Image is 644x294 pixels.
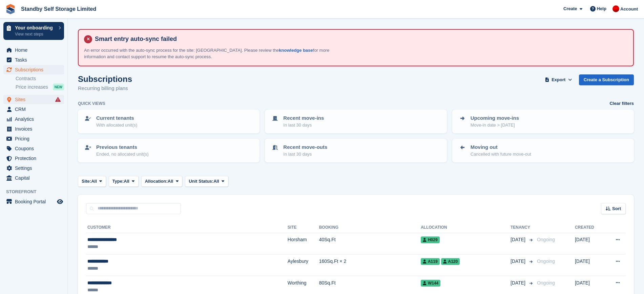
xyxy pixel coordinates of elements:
[56,198,64,206] a: Preview store
[15,105,56,114] span: CRM
[16,75,64,82] a: Contracts
[112,178,124,185] span: Type:
[15,173,56,183] span: Capital
[3,105,64,114] a: menu
[3,173,64,183] a: menu
[3,45,64,55] a: menu
[15,25,55,30] p: Your onboarding
[3,154,64,163] a: menu
[15,114,56,124] span: Analytics
[3,114,64,124] a: menu
[92,35,628,43] h4: Smart entry auto-sync failed
[441,258,460,265] span: A120
[15,31,55,37] p: View next steps
[78,74,132,84] h1: Subscriptions
[544,74,574,86] button: Export
[471,151,531,158] p: Cancelled with future move-out
[91,178,97,185] span: All
[15,154,56,163] span: Protection
[16,84,48,90] span: Price increases
[620,6,638,13] span: Account
[3,65,64,74] a: menu
[15,65,56,74] span: Subscriptions
[266,110,446,133] a: Recent move-ins In last 30 days
[15,95,56,104] span: Sites
[511,222,534,233] th: Tenancy
[3,134,64,143] a: menu
[575,222,604,233] th: Created
[537,258,555,264] span: Ongoing
[283,114,324,122] p: Recent move-ins
[82,178,91,185] span: Site:
[288,222,319,233] th: Site
[421,258,440,265] span: A119
[96,114,137,122] p: Current tenants
[16,83,64,91] a: Price increases NEW
[609,100,634,107] a: Clear filters
[15,45,56,55] span: Home
[185,176,228,187] button: Unit Status: All
[78,85,132,92] p: Recurring billing plans
[575,233,604,254] td: [DATE]
[6,188,67,195] span: Storefront
[15,55,56,65] span: Tasks
[288,254,319,276] td: Aylesbury
[15,144,56,153] span: Coupons
[283,151,327,158] p: In last 30 days
[86,222,288,233] th: Customer
[511,258,527,265] span: [DATE]
[3,163,64,173] a: menu
[78,100,105,107] h6: Quick views
[319,233,421,254] td: 40Sq.Ft
[471,114,519,122] p: Upcoming move-ins
[213,178,219,185] span: All
[141,176,183,187] button: Allocation: All
[552,76,565,83] span: Export
[96,143,149,151] p: Previous tenants
[319,254,421,276] td: 160Sq.Ft × 2
[79,139,259,162] a: Previous tenants Ended, no allocated unit(s)
[3,95,64,104] a: menu
[612,5,619,12] img: Aaron Winter
[84,47,338,60] p: An error occurred with the auto-sync process for the site: [GEOGRAPHIC_DATA]. Please review the f...
[453,110,633,133] a: Upcoming move-ins Move-in date > [DATE]
[537,237,555,242] span: Ongoing
[15,197,56,206] span: Booking Portal
[266,139,446,162] a: Recent move-outs In last 30 days
[288,233,319,254] td: Horsham
[471,143,531,151] p: Moving out
[145,178,168,185] span: Allocation:
[612,205,621,212] span: Sort
[55,97,61,102] i: Smart entry sync failures have occurred
[537,280,555,286] span: Ongoing
[124,178,129,185] span: All
[79,110,259,133] a: Current tenants With allocated unit(s)
[563,5,577,12] span: Create
[3,144,64,153] a: menu
[579,74,634,86] a: Create a Subscription
[96,151,149,158] p: Ended, no allocated unit(s)
[575,254,604,276] td: [DATE]
[421,280,440,287] span: W144
[78,176,106,187] button: Site: All
[279,48,313,53] a: knowledge base
[597,5,606,12] span: Help
[421,222,511,233] th: Allocation
[511,236,527,243] span: [DATE]
[18,3,99,15] a: Standby Self Storage Limited
[421,236,440,243] span: H029
[283,143,327,151] p: Recent move-outs
[96,122,137,129] p: With allocated unit(s)
[53,84,64,90] div: NEW
[3,22,64,40] a: Your onboarding View next steps
[3,55,64,65] a: menu
[283,122,324,129] p: In last 30 days
[3,197,64,206] a: menu
[168,178,173,185] span: All
[15,163,56,173] span: Settings
[453,139,633,162] a: Moving out Cancelled with future move-out
[15,134,56,143] span: Pricing
[511,279,527,287] span: [DATE]
[319,222,421,233] th: Booking
[471,122,519,129] p: Move-in date > [DATE]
